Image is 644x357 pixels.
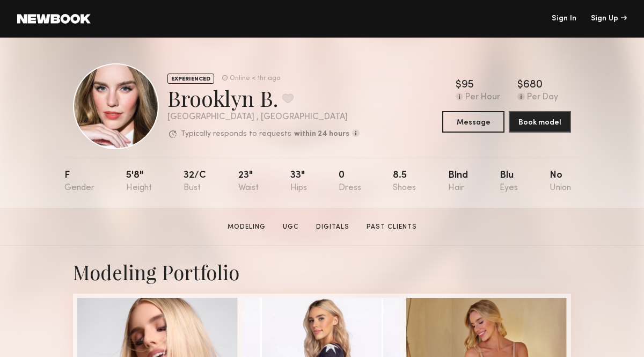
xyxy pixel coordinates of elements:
a: Digitals [312,222,354,232]
div: Sign Up [591,15,627,23]
div: No [550,171,571,193]
a: Past Clients [362,222,421,232]
div: Blnd [448,171,468,193]
div: 8.5 [393,171,416,193]
div: Blu [500,171,518,193]
div: 95 [462,80,474,91]
div: 5'8" [126,171,152,193]
div: 33" [290,171,307,193]
div: EXPERIENCED [167,74,214,84]
div: Per Day [527,93,558,103]
div: Brooklyn B. [167,84,360,112]
div: F [64,171,94,193]
button: Message [442,111,504,133]
div: 680 [523,80,543,91]
div: [GEOGRAPHIC_DATA] , [GEOGRAPHIC_DATA] [167,113,360,122]
div: Modeling Portfolio [73,259,571,285]
div: 0 [339,171,361,193]
div: $ [517,80,523,91]
div: Online < 1hr ago [230,75,280,82]
a: Sign In [552,15,576,23]
div: 23" [238,171,259,193]
button: Book model [509,111,571,133]
div: Per Hour [465,93,500,103]
b: within 24 hours [294,130,349,138]
p: Typically responds to requests [181,130,291,138]
a: UGC [279,222,303,232]
div: 32/c [184,171,206,193]
div: $ [456,80,462,91]
a: Modeling [223,222,270,232]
